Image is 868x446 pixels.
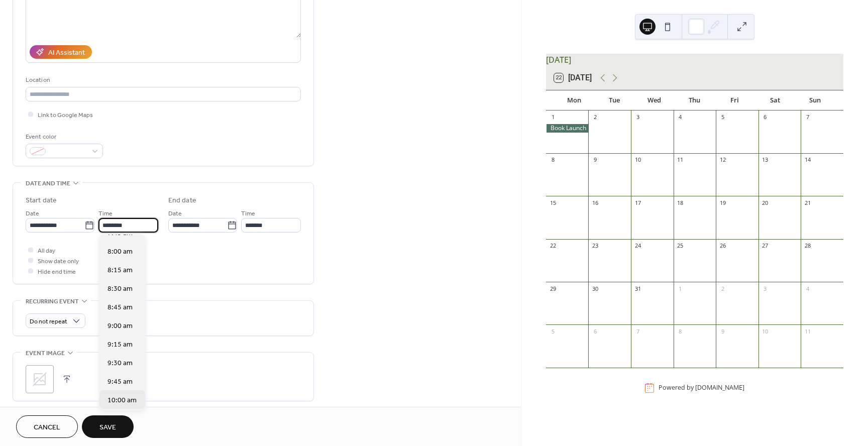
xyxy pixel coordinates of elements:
[107,302,133,313] span: 8:45 am
[755,90,795,110] div: Sat
[107,247,133,257] span: 8:00 am
[554,90,594,110] div: Mon
[107,340,133,350] span: 9:15 am
[659,384,744,392] div: Powered by
[546,124,589,133] div: Book Launch
[795,90,835,110] div: Sun
[546,54,843,66] div: [DATE]
[107,321,133,331] span: 9:00 am
[719,199,726,206] div: 19
[634,156,641,164] div: 10
[719,242,726,250] div: 26
[241,208,255,219] span: Time
[762,156,769,164] div: 13
[677,114,684,121] div: 4
[34,422,60,433] span: Cancel
[549,199,557,206] div: 15
[16,415,78,438] button: Cancel
[591,327,599,335] div: 6
[634,114,641,121] div: 3
[634,199,641,206] div: 17
[26,75,299,85] div: Location
[48,48,85,58] div: AI Assistant
[26,195,57,206] div: Start date
[762,327,769,335] div: 10
[719,327,726,335] div: 9
[38,256,79,267] span: Show date only
[168,208,182,219] span: Date
[804,114,811,121] div: 7
[26,208,39,219] span: Date
[762,242,769,250] div: 27
[762,199,769,206] div: 20
[804,285,811,292] div: 4
[168,195,196,206] div: End date
[762,114,769,121] div: 6
[804,199,811,206] div: 21
[591,285,599,292] div: 30
[99,422,116,433] span: Save
[762,285,769,292] div: 3
[26,365,54,393] div: ;
[549,114,557,121] div: 1
[591,114,599,121] div: 2
[26,132,101,142] div: Event color
[38,246,55,256] span: All day
[30,45,92,59] button: AI Assistant
[634,90,675,110] div: Wed
[634,327,641,335] div: 7
[82,415,134,438] button: Save
[719,285,726,292] div: 2
[38,267,76,277] span: Hide end time
[107,265,133,276] span: 8:15 am
[107,284,133,294] span: 8:30 am
[591,199,599,206] div: 16
[549,285,557,292] div: 29
[591,242,599,250] div: 23
[38,110,93,121] span: Link to Google Maps
[551,71,595,85] button: 22[DATE]
[107,358,133,369] span: 9:30 am
[634,285,641,292] div: 31
[719,156,726,164] div: 12
[30,316,67,327] span: Do not repeat
[591,156,599,164] div: 9
[26,296,79,307] span: Recurring event
[695,384,744,392] a: [DOMAIN_NAME]
[107,395,137,406] span: 10:00 am
[675,90,715,110] div: Thu
[677,156,684,164] div: 11
[549,242,557,250] div: 22
[98,208,113,219] span: Time
[804,156,811,164] div: 14
[715,90,755,110] div: Fri
[804,242,811,250] div: 28
[549,156,557,164] div: 8
[107,377,133,387] span: 9:45 am
[594,90,634,110] div: Tue
[677,199,684,206] div: 18
[677,327,684,335] div: 8
[26,178,70,189] span: Date and time
[26,348,65,359] span: Event image
[549,327,557,335] div: 5
[634,242,641,250] div: 24
[804,327,811,335] div: 11
[677,242,684,250] div: 25
[719,114,726,121] div: 5
[677,285,684,292] div: 1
